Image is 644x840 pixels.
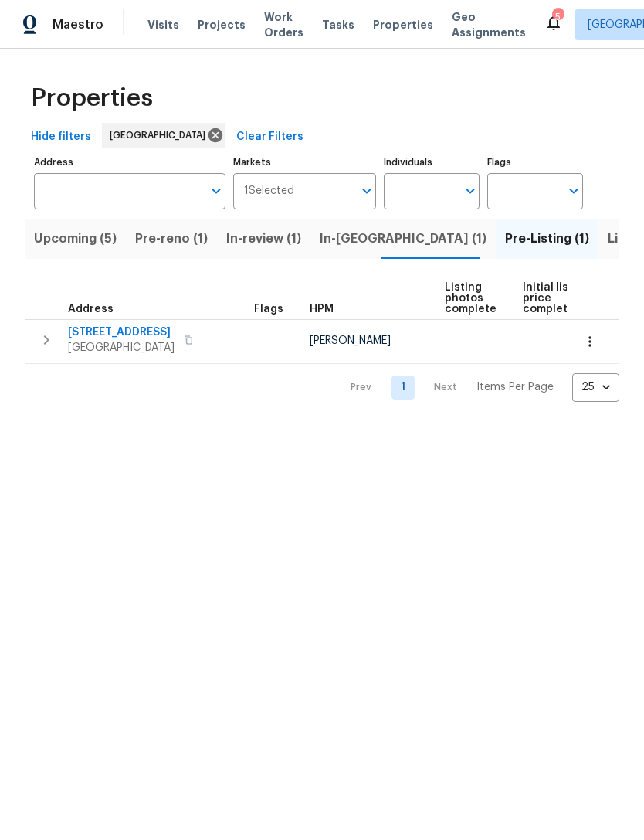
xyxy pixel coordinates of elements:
[110,128,212,143] span: [GEOGRAPHIC_DATA]
[233,158,377,167] label: Markets
[31,128,91,147] span: Hide filters
[135,228,208,250] span: Pre-reno (1)
[459,180,481,202] button: Open
[34,228,117,250] span: Upcoming (5)
[523,282,575,315] span: Initial list price complete
[102,123,225,148] div: [GEOGRAPHIC_DATA]
[254,304,283,315] span: Flags
[147,17,179,32] span: Visits
[31,90,153,106] span: Properties
[505,228,589,250] span: Pre-Listing (1)
[391,376,415,400] a: Goto page 1
[336,373,619,402] nav: Pagination Navigation
[310,304,334,315] span: HPM
[476,379,554,395] p: Items Per Page
[310,335,391,346] span: [PERSON_NAME]
[452,9,526,40] span: Geo Assignments
[34,158,225,167] label: Address
[320,228,486,250] span: In-[GEOGRAPHIC_DATA] (1)
[53,17,103,32] span: Maestro
[384,158,480,167] label: Individuals
[68,325,175,340] span: [STREET_ADDRESS]
[230,123,310,151] button: Clear Filters
[356,180,378,202] button: Open
[487,158,583,167] label: Flags
[226,228,301,250] span: In-review (1)
[68,304,114,315] span: Address
[205,180,227,202] button: Open
[563,180,585,202] button: Open
[236,128,303,147] span: Clear Filters
[373,17,433,32] span: Properties
[244,185,294,198] span: 1 Selected
[68,340,175,355] span: [GEOGRAPHIC_DATA]
[198,17,246,32] span: Projects
[445,282,497,315] span: Listing photos complete
[322,19,354,30] span: Tasks
[572,367,619,407] div: 25
[25,123,97,151] button: Hide filters
[264,9,303,40] span: Work Orders
[552,9,563,25] div: 5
